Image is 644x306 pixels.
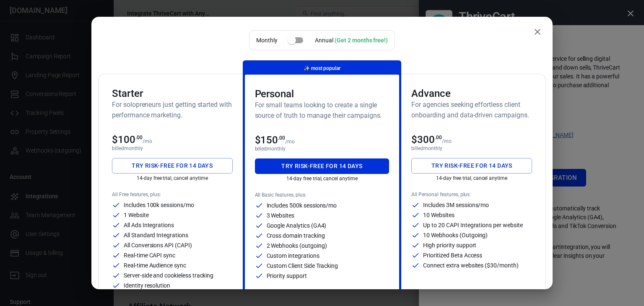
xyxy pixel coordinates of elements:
[529,23,546,40] button: close
[135,135,143,140] sup: .00
[112,158,233,174] button: Try risk-free for 14 days
[442,138,452,144] p: /mo
[112,88,233,99] h3: Starter
[315,36,388,45] div: Annual
[255,134,286,146] span: $150
[411,88,532,99] h3: Advance
[267,202,337,208] p: Includes 500k sessions/mo
[255,100,390,121] h6: For small teams looking to create a single source of truth to manage their campaigns.
[267,213,295,218] p: 3 Websites
[112,175,233,181] p: 14-day free trial, cancel anytime
[304,65,310,71] span: magic
[124,222,174,228] p: All Ads Integrations
[304,64,340,73] p: most popular
[423,202,489,208] p: Includes 3M sessions/mo
[411,99,532,120] h6: For agencies seeking effortless client onboarding and data-driven campaigns.
[112,192,233,197] p: All Free features, plus:
[267,273,307,279] p: Priority support
[411,145,532,151] p: billed monthly
[435,135,442,140] sup: .00
[124,252,175,258] p: Real-time CAPI sync
[411,175,532,181] p: 14-day free trial, cancel anytime
[124,272,213,278] p: Server-side and cookieless tracking
[255,158,390,174] button: Try risk-free for 14 days
[112,99,233,120] h6: For solopreneurs just getting started with performance marketing.
[267,243,327,249] p: 2 Webhooks (outgoing)
[335,37,388,44] div: (Get 2 months free!)
[255,176,390,182] p: 14-day free trial, cancel anytime
[267,253,319,259] p: Custom integrations
[124,202,194,208] p: Includes 100k sessions/mo
[124,242,192,248] p: All Conversions API (CAPI)
[112,134,143,145] span: $100
[143,138,152,144] p: /mo
[423,262,518,268] p: Connect extra websites ($30/month)
[285,139,295,145] p: /mo
[423,232,488,238] p: 10 Webhooks (Outgoing)
[411,134,442,145] span: $300
[267,233,325,239] p: Cross domain tracking
[124,212,149,218] p: 1 Website
[278,135,285,141] sup: .00
[124,232,188,238] p: All Standard Integrations
[255,192,390,198] p: All Basic features, plus:
[124,283,170,288] p: Identity resolution
[112,145,233,151] p: billed monthly
[423,252,482,258] p: Prioritized Beta Access
[423,242,476,248] p: High priority support
[267,223,327,228] p: Google Analytics (GA4)
[423,212,454,218] p: 10 Websites
[256,36,278,45] p: Monthly
[411,158,532,174] button: Try risk-free for 14 days
[267,263,338,269] p: Custom Client Side Tracking
[255,88,390,100] h3: Personal
[124,262,186,268] p: Real-time Audience sync
[255,146,390,152] p: billed monthly
[411,192,532,197] p: All Personal features, plus:
[423,222,522,228] p: Up to 20 CAPI Integrations per website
